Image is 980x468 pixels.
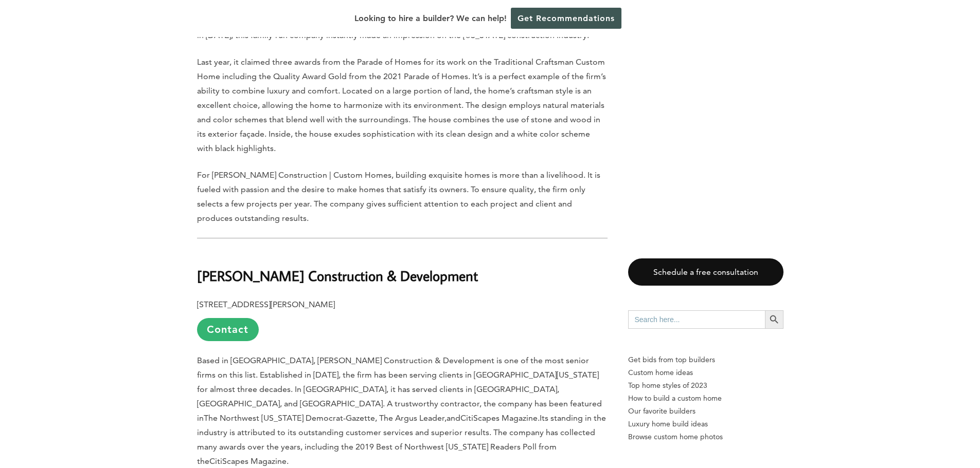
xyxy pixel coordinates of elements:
a: Custom home ideas [628,366,783,379]
a: Top home styles of 2023 [628,379,783,392]
b: [STREET_ADDRESS][PERSON_NAME] [197,299,335,309]
span: CitiScapes Magazine. [209,456,289,466]
span: The Northwest [US_STATE] Democrat-Gazette, The Argus Leader, [204,413,447,423]
span: CitiScapes Magazine. [460,413,540,423]
span: and [447,413,460,423]
a: How to build a custom home [628,392,783,405]
span: Based in [GEOGRAPHIC_DATA], [PERSON_NAME] Construction & Development is one of the most senior fi... [197,355,602,423]
p: Get bids from top builders [628,353,783,366]
span: For [PERSON_NAME] Construction | Custom Homes, building exquisite homes is more than a livelihood... [197,170,600,223]
b: [PERSON_NAME] Construction & Development [197,267,478,285]
svg: Search [769,314,780,325]
a: Schedule a free consultation [628,258,783,286]
a: Contact [197,318,259,341]
input: Search here... [628,310,765,329]
a: Our favorite builders [628,405,783,418]
span: Last year, it claimed three awards from the Parade of Homes for its work on the Traditional Craft... [197,57,606,153]
a: Get Recommendations [511,8,621,29]
a: Browse custom home photos [628,430,783,443]
a: Luxury home build ideas [628,418,783,430]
